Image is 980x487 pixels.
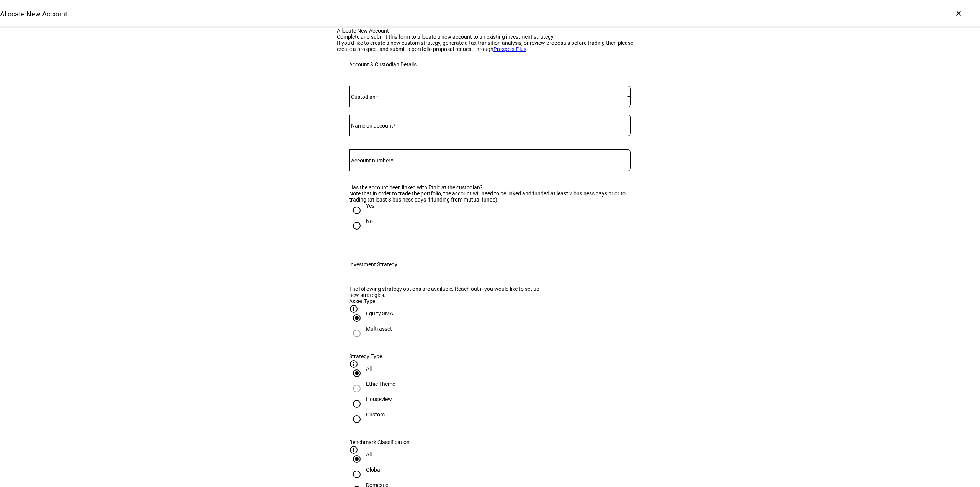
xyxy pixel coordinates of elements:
[351,157,390,164] mat-label: Account number
[349,353,631,366] plt-strategy-filter-column-header: Strategy Type
[349,353,631,359] div: Strategy Type
[349,445,358,454] mat-icon: info_outline
[349,286,546,298] div: The following strategy options are available. Reach out if you would like to set up new strategies.
[349,439,631,451] plt-strategy-filter-column-header: Benchmark Classification
[349,261,397,267] div: Investment Strategy
[349,304,358,313] mat-icon: info_outline
[366,218,373,224] div: No
[349,184,631,190] div: Has the account been linked with Ethic at the custodian?
[351,94,376,100] mat-label: Custodian
[952,7,965,19] div: ×
[366,396,392,402] div: Houseview
[337,40,643,52] div: If you'd like to create a new custom strategy, generate a tax transition analysis, or review prop...
[349,359,358,369] mat-icon: info_outline
[349,190,631,203] div: Note that in order to trade the portfolio, the account will need to be linked and funded at least...
[349,156,631,162] input: Account number
[337,28,643,34] div: Allocate New Account
[349,298,631,304] div: Asset Type
[337,34,643,40] div: Complete and submit this form to allocate a new account to an existing investment strategy.
[351,123,393,129] mat-label: Name on account
[366,203,374,209] div: Yes
[349,439,631,445] div: Benchmark Classification
[349,61,416,67] div: Account & Custodian Details
[366,366,372,372] div: All
[493,46,526,52] a: Prospect Plus
[366,451,372,457] div: All
[349,298,631,310] plt-strategy-filter-column-header: Asset Type
[366,412,385,418] div: Custom
[366,310,393,316] div: Equity SMA
[366,467,381,473] div: Global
